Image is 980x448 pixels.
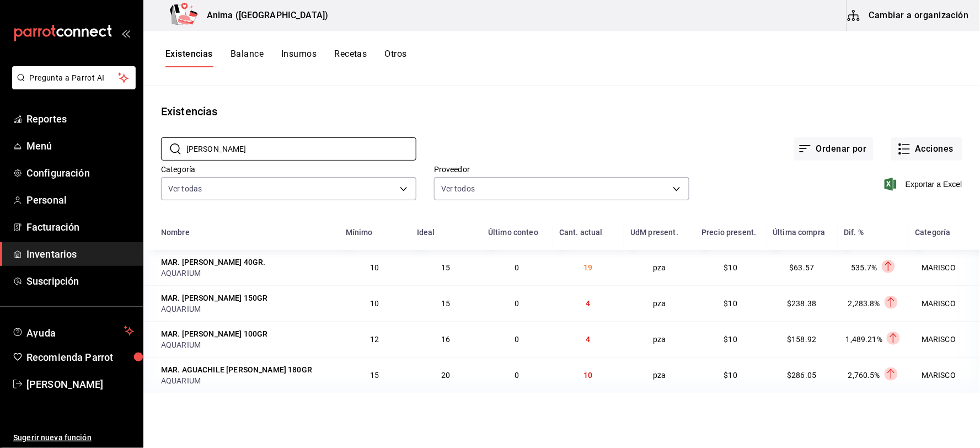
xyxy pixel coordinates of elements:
label: Proveedor [434,166,689,174]
button: Balance [231,49,264,67]
span: Recomienda Parrot [26,350,134,365]
span: Inventarios [26,247,134,262]
div: Ideal [417,228,435,237]
span: 19 [584,263,593,272]
span: Reportes [26,111,134,126]
span: 10 [370,263,379,272]
span: 1,489.21% [846,335,882,344]
div: MAR. [PERSON_NAME] 100GR [161,328,268,339]
label: Categoría [161,166,416,174]
span: 10 [370,299,379,308]
span: 15 [442,263,451,272]
div: MAR. [PERSON_NAME] 40GR. [161,257,266,268]
span: 15 [370,371,379,380]
span: 15 [442,299,451,308]
div: Último conteo [488,228,538,237]
div: AQUARIUM [161,268,333,279]
button: Recetas [334,49,367,67]
td: MARISCO [909,357,980,393]
span: [PERSON_NAME] [26,377,134,392]
button: Insumos [281,49,317,67]
span: 0 [515,335,520,344]
div: UdM present. [630,228,678,237]
a: Pregunta a Parrot AI [8,80,136,92]
span: $63.57 [790,263,815,272]
span: $10 [724,263,737,272]
span: Ver todas [168,183,202,194]
td: pza [624,250,695,285]
div: navigation tabs [165,49,407,67]
div: AQUARIUM [161,375,333,386]
span: $10 [724,299,737,308]
span: 0 [515,371,520,380]
td: pza [624,285,695,321]
td: MARISCO [909,321,980,357]
td: MARISCO [909,285,980,321]
div: MAR. [PERSON_NAME] 150GR [161,292,268,303]
span: Ayuda [26,324,120,338]
span: 2,760.5% [848,371,880,380]
div: Cant. actual [559,228,603,237]
span: 12 [370,335,379,344]
div: Nombre [161,228,190,237]
div: Precio present. [702,228,757,237]
span: $10 [724,335,737,344]
span: 4 [586,335,591,344]
span: 16 [442,335,451,344]
div: AQUARIUM [161,339,333,350]
div: Última compra [773,228,826,237]
button: Ordenar por [794,137,874,161]
td: MARISCO [909,250,980,285]
td: pza [624,321,695,357]
div: Mínimo [346,228,373,237]
span: Suscripción [26,274,134,289]
button: Pregunta a Parrot AI [12,66,136,89]
button: Acciones [891,137,962,161]
span: $158.92 [788,335,817,344]
span: 0 [515,299,520,308]
td: pza [624,357,695,393]
span: Ver todos [441,183,475,194]
button: Existencias [165,49,213,67]
input: Buscar nombre de insumo [186,138,416,160]
div: Existencias [161,103,217,120]
span: Personal [26,193,134,207]
span: Sugerir nueva función [13,432,134,444]
div: Dif. % [844,228,864,237]
span: 10 [584,371,593,380]
span: $286.05 [788,371,817,380]
span: $238.38 [788,299,817,308]
h3: Anima ([GEOGRAPHIC_DATA]) [198,9,328,22]
div: MAR. AGUACHILE [PERSON_NAME] 180GR [161,364,312,375]
span: 20 [442,371,451,380]
button: Exportar a Excel [887,178,962,191]
span: $10 [724,371,737,380]
span: 535.7% [852,263,877,272]
button: open_drawer_menu [121,29,130,38]
span: 2,283.8% [848,299,880,308]
button: Otros [385,49,407,67]
span: 0 [515,263,520,272]
span: Configuración [26,166,134,180]
span: 4 [586,299,591,308]
span: Menú [26,138,134,153]
span: Pregunta a Parrot AI [30,72,119,84]
div: Categoría [915,228,951,237]
span: Facturación [26,220,134,234]
div: AQUARIUM [161,303,333,314]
